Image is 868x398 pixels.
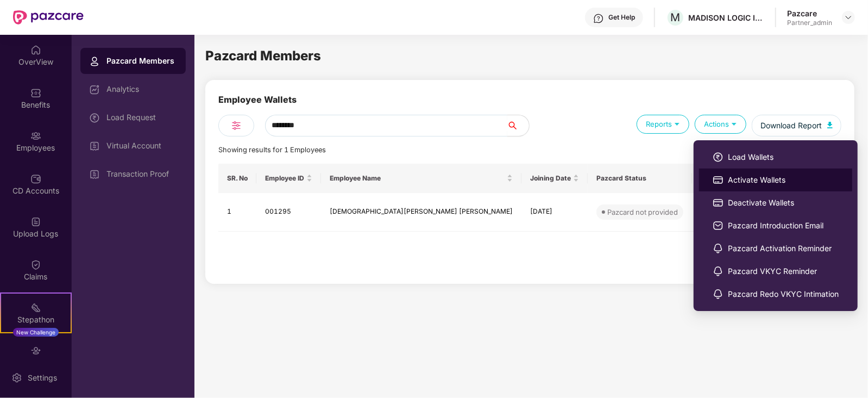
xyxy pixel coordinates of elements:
[106,170,177,178] div: Transaction Proof
[218,146,326,154] span: Showing results for 1 Employees
[787,8,832,18] div: Pazcare
[787,18,832,27] div: Partner_admin
[1,314,71,325] div: Stepathon
[30,130,41,141] img: svg+xml;base64,PHN2ZyBpZD0iRW1wbG95ZWVzIiB4bWxucz0iaHR0cDovL3d3dy53My5vcmcvMjAwMC9zdmciIHdpZHRoPS...
[256,193,321,232] td: 001295
[728,265,839,277] span: Pazcard VKYC Reminder
[89,84,100,95] img: svg+xml;base64,PHN2ZyBpZD0iRGFzaGJvYXJkIiB4bWxucz0iaHR0cDovL3d3dy53My5vcmcvMjAwMC9zdmciIHdpZHRoPS...
[637,115,689,134] div: Reports
[530,174,571,183] span: Joining Date
[89,56,100,67] img: svg+xml;base64,PHN2ZyBpZD0iUHJvZmlsZSIgeG1sbnM9Imh0dHA6Ly93d3cudzMub3JnLzIwMDAvc3ZnIiB3aWR0aD0iMj...
[728,220,839,232] span: Pazcard Introduction Email
[13,10,84,24] img: New Pazcare Logo
[713,175,724,185] img: svg+xml;base64,PHN2ZyBpZD0iUGF6Y2FyZCIgeG1sbnM9Imh0dHA6Ly93d3cudzMub3JnLzIwMDAvc3ZnIiB3aWR0aD0iMj...
[713,220,724,231] img: svg+xml;base64,PHN2ZyBpZD0iRW1haWwiIHhtbG5zPSJodHRwOi8vd3d3LnczLm9yZy8yMDAwL3N2ZyIgd2lkdGg9IjIwIi...
[30,302,41,313] img: svg+xml;base64,PHN2ZyB4bWxucz0iaHR0cDovL3d3dy53My5vcmcvMjAwMC9zdmciIHdpZHRoPSIyMSIgaGVpZ2h0PSIyMC...
[713,152,724,163] img: svg+xml;base64,PHN2ZyBpZD0iTG9hZF9SZXF1ZXN0IiBkYXRhLW5hbWU9IkxvYWQgUmVxdWVzdCIgeG1sbnM9Imh0dHA6Ly...
[760,120,822,132] span: Download Report
[608,13,635,22] div: Get Help
[230,119,243,132] img: svg+xml;base64,PHN2ZyB4bWxucz0iaHR0cDovL3d3dy53My5vcmcvMjAwMC9zdmciIHdpZHRoPSIyNCIgaGVpZ2h0PSIyNC...
[728,242,839,254] span: Pazcard Activation Reminder
[695,115,746,134] div: Actions
[728,197,839,209] span: Deactivate Wallets
[218,193,256,232] td: 1
[688,13,764,23] div: MADISON LOGIC INDIA PRIVATE LIMITED
[106,141,177,150] div: Virtual Account
[521,164,588,193] th: Joining Date
[89,113,100,123] img: svg+xml;base64,PHN2ZyBpZD0iTG9hZF9SZXF1ZXN0IiBkYXRhLW5hbWU9IkxvYWQgUmVxdWVzdCIgeG1sbnM9Imh0dHA6Ly...
[752,115,841,136] button: Download Report
[89,141,100,152] img: svg+xml;base64,PHN2ZyBpZD0iVmlydHVhbF9BY2NvdW50IiBkYXRhLW5hbWU9IlZpcnR1YWwgQWNjb3VudCIgeG1sbnM9Im...
[507,115,530,136] button: search
[729,119,739,129] img: svg+xml;base64,PHN2ZyB4bWxucz0iaHR0cDovL3d3dy53My5vcmcvMjAwMC9zdmciIHdpZHRoPSIxOSIgaGVpZ2h0PSIxOS...
[607,207,678,217] div: Pazcard not provided
[827,122,833,128] img: svg+xml;base64,PHN2ZyB4bWxucz0iaHR0cDovL3d3dy53My5vcmcvMjAwMC9zdmciIHhtbG5zOnhsaW5rPSJodHRwOi8vd3...
[521,193,588,232] td: [DATE]
[728,174,839,186] span: Activate Wallets
[30,88,41,98] img: svg+xml;base64,PHN2ZyBpZD0iQmVuZWZpdHMiIHhtbG5zPSJodHRwOi8vd3d3LnczLm9yZy8yMDAwL3N2ZyIgd2lkdGg9Ij...
[321,193,521,232] td: [DEMOGRAPHIC_DATA][PERSON_NAME] [PERSON_NAME]
[13,328,59,337] div: New Challenge
[256,164,321,193] th: Employee ID
[106,113,177,122] div: Load Request
[507,121,529,130] span: search
[218,164,256,193] th: SR. No
[11,372,22,383] img: svg+xml;base64,PHN2ZyBpZD0iU2V0dGluZy0yMHgyMCIgeG1sbnM9Imh0dHA6Ly93d3cudzMub3JnLzIwMDAvc3ZnIiB3aW...
[713,197,724,208] img: svg+xml;base64,PHN2ZyBpZD0iUGF6Y2FyZCIgeG1sbnM9Imh0dHA6Ly93d3cudzMub3JnLzIwMDAvc3ZnIiB3aWR0aD0iMj...
[593,13,604,24] img: svg+xml;base64,PHN2ZyBpZD0iSGVscC0zMngzMiIgeG1sbnM9Imh0dHA6Ly93d3cudzMub3JnLzIwMDAvc3ZnIiB3aWR0aD...
[89,169,100,180] img: svg+xml;base64,PHN2ZyBpZD0iVmlydHVhbF9BY2NvdW50IiBkYXRhLW5hbWU9IlZpcnR1YWwgQWNjb3VudCIgeG1sbnM9Im...
[728,151,839,163] span: Load Wallets
[106,85,177,94] div: Analytics
[728,288,839,300] span: Pazcard Redo VKYC Intimation
[30,45,41,55] img: svg+xml;base64,PHN2ZyBpZD0iSG9tZSIgeG1sbnM9Imh0dHA6Ly93d3cudzMub3JnLzIwMDAvc3ZnIiB3aWR0aD0iMjAiIG...
[30,259,41,270] img: svg+xml;base64,PHN2ZyBpZD0iQ2xhaW0iIHhtbG5zPSJodHRwOi8vd3d3LnczLm9yZy8yMDAwL3N2ZyIgd2lkdGg9IjIwIi...
[713,243,724,254] img: svg+xml;base64,PHN2ZyBpZD0iTm90aWZpY2F0aW9ucyIgeG1sbnM9Imh0dHA6Ly93d3cudzMub3JnLzIwMDAvc3ZnIiB3aW...
[844,13,853,22] img: svg+xml;base64,PHN2ZyBpZD0iRHJvcGRvd24tMzJ4MzIiIHhtbG5zPSJodHRwOi8vd3d3LnczLm9yZy8yMDAwL3N2ZyIgd2...
[218,93,297,115] div: Employee Wallets
[330,174,505,183] span: Employee Name
[30,173,41,184] img: svg+xml;base64,PHN2ZyBpZD0iQ0RfQWNjb3VudHMiIGRhdGEtbmFtZT0iQ0QgQWNjb3VudHMiIHhtbG5zPSJodHRwOi8vd3...
[672,119,682,129] img: svg+xml;base64,PHN2ZyB4bWxucz0iaHR0cDovL3d3dy53My5vcmcvMjAwMC9zdmciIHdpZHRoPSIxOSIgaGVpZ2h0PSIxOS...
[588,164,692,193] th: Pazcard Status
[205,48,321,64] span: Pazcard Members
[671,11,681,24] span: M
[30,216,41,227] img: svg+xml;base64,PHN2ZyBpZD0iVXBsb2FkX0xvZ3MiIGRhdGEtbmFtZT0iVXBsb2FkIExvZ3MiIHhtbG5zPSJodHRwOi8vd3...
[106,55,177,66] div: Pazcard Members
[321,164,521,193] th: Employee Name
[713,266,724,277] img: svg+xml;base64,PHN2ZyBpZD0iTm90aWZpY2F0aW9ucyIgeG1sbnM9Imh0dHA6Ly93d3cudzMub3JnLzIwMDAvc3ZnIiB3aW...
[30,345,41,356] img: svg+xml;base64,PHN2ZyBpZD0iRW5kb3JzZW1lbnRzIiB4bWxucz0iaHR0cDovL3d3dy53My5vcmcvMjAwMC9zdmciIHdpZH...
[265,174,304,183] span: Employee ID
[713,289,724,300] img: svg+xml;base64,PHN2ZyBpZD0iTm90aWZpY2F0aW9ucyIgeG1sbnM9Imh0dHA6Ly93d3cudzMub3JnLzIwMDAvc3ZnIiB3aW...
[24,372,60,383] div: Settings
